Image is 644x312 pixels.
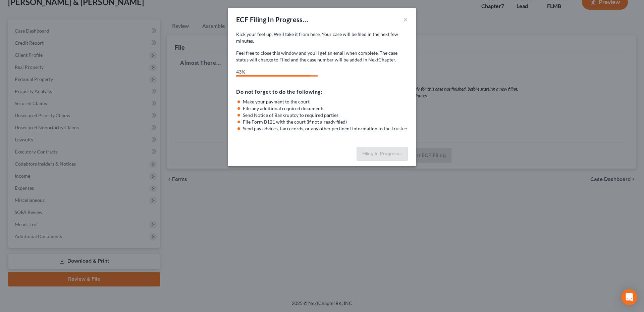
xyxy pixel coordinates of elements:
li: File Form B121 with the court (if not already filed) [243,119,408,125]
h5: Do not forget to do the following: [236,88,408,96]
li: Send pay advices, tax records, or any other pertinent information to the Trustee [243,125,408,132]
div: ECF Filing In Progress... [236,15,308,24]
p: Feel free to close this window and you’ll get an email when complete. The case status will change... [236,50,408,63]
button: Filing In Progress... [357,147,408,161]
li: Make your payment to the court [243,98,408,105]
button: × [403,15,408,24]
p: Kick your feet up. We’ll take it from here. Your case will be filed in the next few minutes. [236,31,408,44]
li: Send Notice of Bankruptcy to required parties [243,112,408,119]
div: Open Intercom Messenger [621,289,637,305]
li: File any additional required documents [243,105,408,112]
div: 43% [236,69,310,75]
